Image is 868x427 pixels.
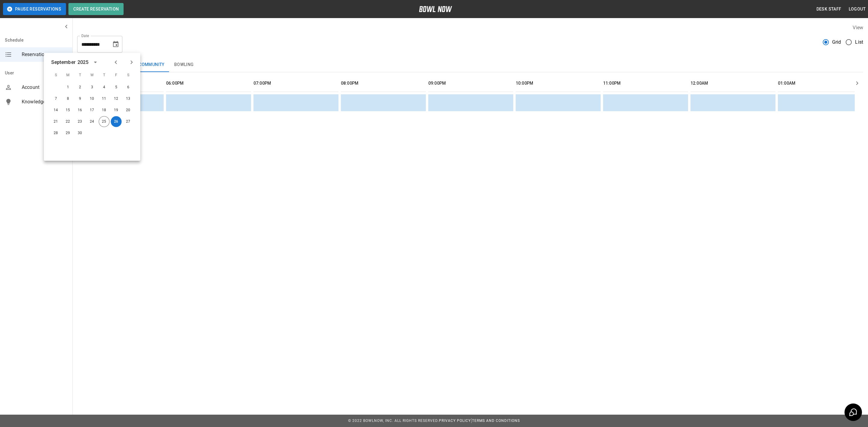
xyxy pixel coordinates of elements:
[110,38,122,50] button: Choose date, selected date is Sep 26, 2025
[99,105,110,116] button: Sep 18, 2025
[123,69,134,81] span: S
[75,82,86,93] button: Sep 2, 2025
[99,116,110,127] button: Sep 25, 2025
[90,57,100,68] button: calendar view is open, switch to year view
[51,69,61,81] span: S
[814,4,844,15] button: Desk Staff
[111,69,122,81] span: F
[87,82,98,93] button: Sep 3, 2025
[169,58,199,72] button: Bowling
[22,98,68,105] span: Knowledge Base
[75,128,86,139] button: Sep 30, 2025
[111,82,122,93] button: Sep 5, 2025
[63,82,74,93] button: Sep 1, 2025
[77,59,89,66] div: 2025
[75,69,86,81] span: T
[63,69,74,81] span: M
[123,105,134,116] button: Sep 20, 2025
[439,419,471,423] a: Privacy Policy
[51,128,61,139] button: Sep 28, 2025
[832,39,841,46] span: Grid
[63,128,74,139] button: Sep 29, 2025
[111,93,122,104] button: Sep 12, 2025
[134,58,169,72] button: Community
[87,116,98,127] button: Sep 24, 2025
[51,59,76,66] div: September
[22,51,68,58] span: Reservations
[111,57,121,68] button: Previous month
[348,419,439,423] span: © 2022 BowlNow, Inc. All Rights Reserved.
[87,93,98,104] button: Sep 10, 2025
[63,93,74,104] button: Sep 8, 2025
[3,3,66,15] button: Pause Reservations
[75,116,86,127] button: Sep 23, 2025
[99,82,110,93] button: Sep 4, 2025
[51,116,61,127] button: Sep 21, 2025
[472,419,520,423] a: Terms and Conditions
[855,39,863,46] span: List
[846,4,868,15] button: Logout
[123,116,134,127] button: Sep 27, 2025
[123,82,134,93] button: Sep 6, 2025
[63,116,74,127] button: Sep 22, 2025
[87,69,98,81] span: W
[853,25,863,30] label: View
[419,6,452,12] img: logo
[68,3,124,15] button: Create Reservation
[22,84,68,91] span: Account
[99,93,110,104] button: Sep 11, 2025
[51,93,61,104] button: Sep 7, 2025
[75,105,86,116] button: Sep 16, 2025
[111,116,122,127] button: Sep 26, 2025
[75,93,86,104] button: Sep 9, 2025
[111,105,122,116] button: Sep 19, 2025
[87,105,98,116] button: Sep 17, 2025
[99,69,110,81] span: T
[51,105,61,116] button: Sep 14, 2025
[127,57,137,68] button: Next month
[77,58,863,72] div: inventory tabs
[63,105,74,116] button: Sep 15, 2025
[123,93,134,104] button: Sep 13, 2025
